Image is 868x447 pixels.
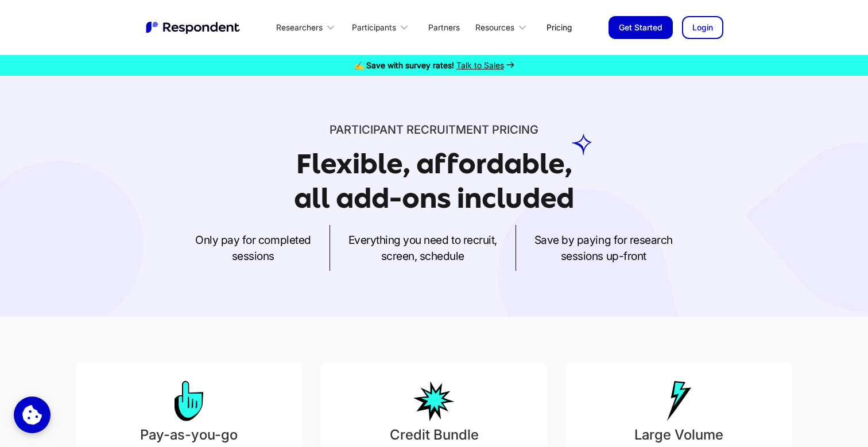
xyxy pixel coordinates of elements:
[682,16,723,39] a: Login
[534,232,673,264] p: Save by paying for research sessions up-front
[195,232,311,264] p: Only pay for completed sessions
[419,14,469,41] a: Partners
[85,425,293,445] h3: Pay-as-you-go
[145,20,242,35] a: home
[145,20,242,35] img: Untitled UI logotext
[352,22,396,33] div: Participants
[354,60,454,70] strong: ✍️ Save with survey rates!
[469,14,537,41] div: Resources
[456,60,504,70] span: Talk to Sales
[270,14,346,41] div: Researchers
[348,232,497,264] p: Everything you need to recruit, screen, schedule
[492,123,538,137] span: PRICING
[575,425,783,445] h3: Large Volume
[475,22,514,33] div: Resources
[276,22,323,33] div: Researchers
[330,123,489,137] span: Participant recruitment
[346,14,419,41] div: Participants
[330,425,538,445] h3: Credit Bundle
[609,16,673,39] a: Get Started
[294,148,574,214] h1: Flexible, affordable, all add-ons included
[537,14,581,41] a: Pricing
